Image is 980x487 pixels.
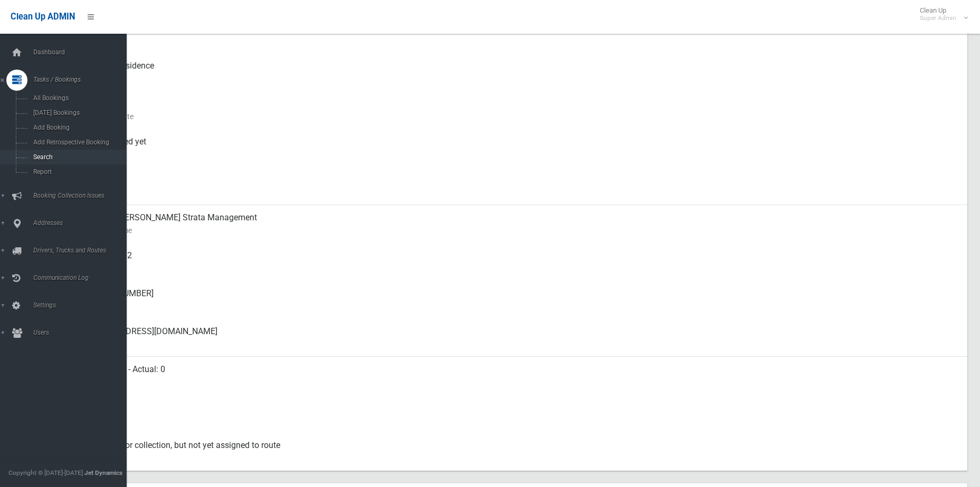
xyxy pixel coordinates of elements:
[30,94,126,102] span: All Bookings
[30,329,135,336] span: Users
[84,338,959,350] small: Email
[84,72,959,85] small: Pickup Point
[84,186,959,199] small: Zone
[84,91,959,129] div: [DATE]
[84,376,959,388] small: Items
[30,301,135,309] span: Settings
[84,452,959,464] small: Status
[84,281,959,319] div: [PHONE_NUMBER]
[84,395,959,433] div: No
[84,34,959,47] small: Address
[30,247,135,254] span: Drivers, Trucks and Routes
[84,414,959,426] small: Oversized
[84,469,122,476] strong: Jet Dynamics
[8,469,83,476] span: Copyright © [DATE]-[DATE]
[84,262,959,275] small: Mobile
[46,319,967,357] a: [EMAIL_ADDRESS][DOMAIN_NAME]Email
[84,129,959,167] div: Not collected yet
[30,139,126,146] span: Add Retrospective Booking
[84,357,959,395] div: Mattress: 5 - Actual: 0
[915,6,967,22] span: Clean Up
[84,205,959,243] div: Caemen [PERSON_NAME] Strata Management
[30,192,135,199] span: Booking Collection Issues
[30,153,126,161] span: Search
[30,274,135,281] span: Communication Log
[84,243,959,281] div: 0425846662
[30,124,126,131] span: Add Booking
[84,148,959,161] small: Collected At
[84,300,959,313] small: Landline
[84,15,959,53] div: [STREET_ADDRESS]
[84,433,959,471] div: Approved for collection, but not yet assigned to route
[84,53,959,91] div: Front of Residence
[30,168,126,176] span: Report
[920,14,956,22] small: Super Admin
[11,12,75,22] span: Clean Up ADMIN
[30,48,135,56] span: Dashboard
[84,319,959,357] div: [EMAIL_ADDRESS][DOMAIN_NAME]
[84,110,959,123] small: Collection Date
[30,109,126,116] span: [DATE] Bookings
[30,219,135,227] span: Addresses
[84,167,959,205] div: [DATE]
[30,76,135,83] span: Tasks / Bookings
[84,224,959,237] small: Contact Name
